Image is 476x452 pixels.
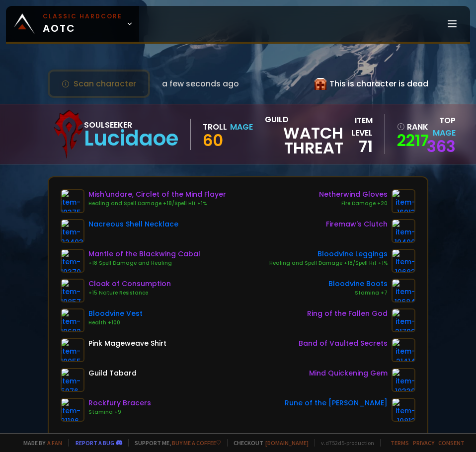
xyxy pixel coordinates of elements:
div: Pink Mageweave Shirt [88,338,166,349]
div: Healing and Spell Damage +18/Spell Hit +1% [88,200,226,208]
button: Scan character [48,70,150,98]
div: Fire Damage +20 [319,200,388,208]
img: item-19375 [61,189,84,213]
a: Terms [391,439,409,447]
a: Consent [438,439,465,447]
img: item-21186 [61,398,84,422]
div: Troll [203,121,227,133]
div: This is character is dead [315,77,428,90]
div: Mage [230,121,253,133]
img: item-5976 [61,368,84,392]
span: a few seconds ago [162,77,239,90]
img: item-21414 [392,338,415,362]
div: Nacreous Shell Necklace [88,219,178,229]
span: Support me, [128,439,221,447]
small: Classic Hardcore [43,12,122,21]
a: Report a bug [76,439,114,447]
div: Rockfury Bracers [88,398,151,408]
div: 71 [343,139,373,154]
div: Mantle of the Blackwing Cabal [88,249,200,259]
div: Ring of the Fallen God [307,308,388,319]
span: v. d752d5 - production [315,439,374,447]
img: item-19370 [61,249,84,273]
img: item-19684 [392,279,415,302]
div: rank [397,121,420,133]
div: item level [343,114,373,139]
div: Bloodvine Boots [328,279,388,289]
img: item-19812 [392,398,415,422]
img: item-10055 [61,338,84,362]
img: item-16913 [392,189,415,213]
a: 363 [427,135,456,157]
a: Buy me a coffee [172,439,221,447]
div: Lucidaoe [84,131,178,146]
a: Privacy [413,439,434,447]
div: Guild Tabard [88,368,137,378]
div: Cloak of Consumption [88,279,171,289]
div: Netherwind Gloves [319,189,388,200]
span: Watch Threat [265,126,343,155]
a: Classic HardcoreAOTC [6,6,139,42]
div: Mish'undare, Circlet of the Mind Flayer [88,189,226,200]
img: item-19682 [61,308,84,332]
div: Top [426,114,456,139]
div: Healing and Spell Damage +18/Spell Hit +1% [269,259,388,267]
div: Stamina +7 [328,289,388,297]
div: guild [265,113,343,155]
img: item-19400 [392,219,415,243]
div: Health +100 [88,319,143,327]
div: +15 Nature Resistance [88,289,171,297]
span: 60 [203,129,223,151]
div: Band of Vaulted Secrets [299,338,388,349]
div: Mind Quickening Gem [309,368,388,378]
span: Mage [433,127,456,139]
a: [DOMAIN_NAME] [265,439,309,447]
div: Rune of the [PERSON_NAME] [285,398,388,408]
a: a fan [47,439,62,447]
div: Bloodvine Vest [88,308,143,319]
div: Stamina +9 [88,408,151,416]
img: item-21709 [392,308,415,332]
span: Made by [17,439,62,447]
span: AOTC [43,12,122,36]
img: item-22403 [61,219,84,243]
div: Firemaw's Clutch [326,219,388,229]
span: Checkout [227,439,309,447]
img: item-19857 [61,279,84,302]
div: +18 Spell Damage and Healing [88,259,200,267]
img: item-19339 [392,368,415,392]
img: item-19683 [392,249,415,273]
a: 2217 [397,133,420,148]
div: Soulseeker [84,119,178,131]
div: Bloodvine Leggings [269,249,388,259]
